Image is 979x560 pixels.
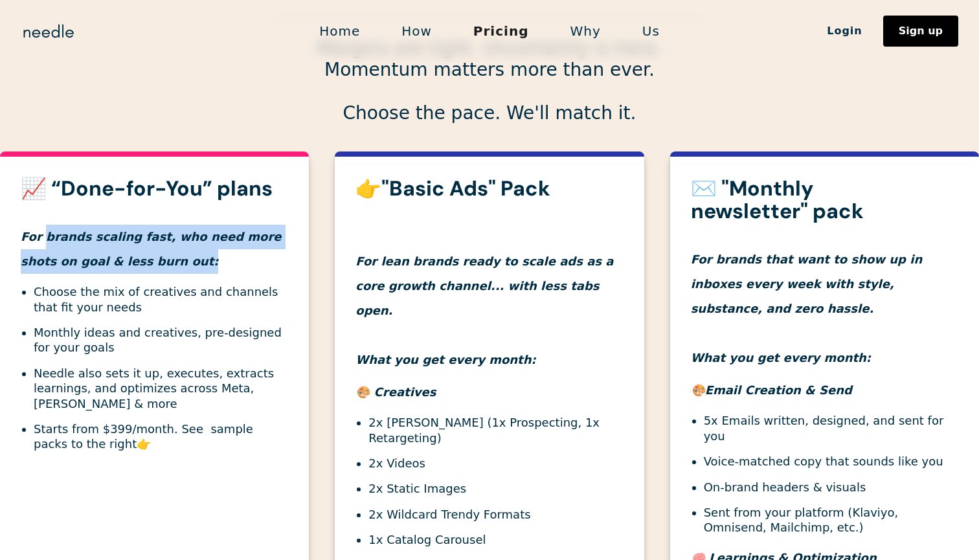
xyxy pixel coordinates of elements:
li: 2x Static Images [368,481,623,496]
li: Needle also sets it up, executes, extracts learnings, and optimizes across Meta, [PERSON_NAME] & ... [34,366,288,411]
em: 🎨 Creatives [355,385,436,399]
li: 2x Videos [368,456,623,471]
h3: ✉️ "Monthly newsletter" pack [691,177,958,223]
em: 🎨 [691,383,705,397]
p: Margins are tight. Uncertainty is here. Momentum matters more than ever. Choose the pace. We'll m... [269,38,710,124]
li: 1x Catalog Carousel [368,532,623,547]
a: Us [622,17,681,45]
em: Email Creation & Send [705,383,852,397]
h3: 📈 “Done-for-You” plans [21,177,288,200]
a: Sign up [883,16,958,47]
strong: 👉"Basic Ads" Pack [355,175,550,202]
a: Pricing [453,17,550,45]
li: On-brand headers & visuals [704,480,958,495]
strong: 👉 [137,437,151,451]
em: For brands scaling fast, who need more shots on goal & less burn out: [21,230,282,268]
li: Sent from your platform (Klaviyo, Omnisend, Mailchimp, etc.) [704,505,958,535]
li: 2x Wildcard Trendy Formats [368,507,623,522]
div: Sign up [899,26,943,36]
a: Home [298,17,381,45]
em: For lean brands ready to scale ads as a core growth channel... with less tabs open. What you get ... [355,254,613,366]
li: Monthly ideas and creatives, pre-designed for your goals [34,325,288,355]
li: Choose the mix of creatives and channels that fit your needs [34,284,288,315]
li: 5x Emails written, designed, and sent for you [704,413,958,443]
a: How [381,17,453,45]
li: Starts from $399/month. See sample packs to the right [34,421,288,452]
a: Login [806,20,883,42]
li: Voice-matched copy that sounds like you [704,454,958,469]
a: Why [550,17,622,45]
li: 2x [PERSON_NAME] (1x Prospecting, 1x Retargeting) [368,415,623,445]
em: For brands that want to show up in inboxes every week with style, substance, and zero hassle. Wha... [691,252,923,364]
